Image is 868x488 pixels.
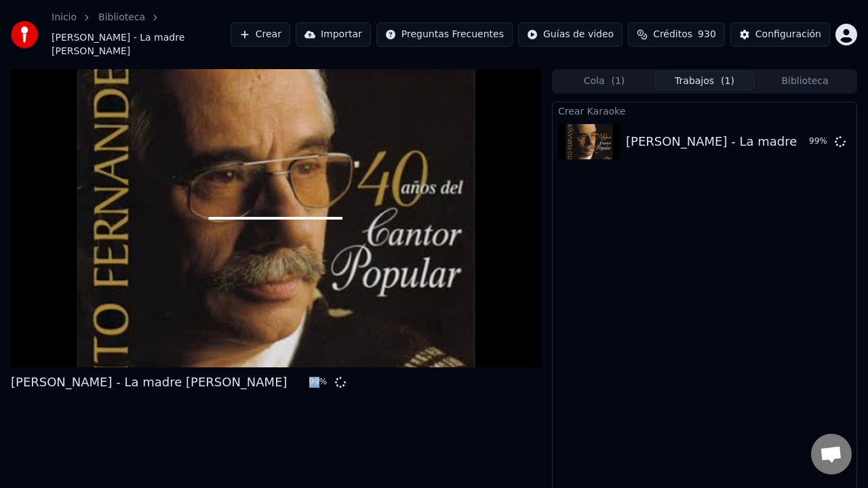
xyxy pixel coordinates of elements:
div: Crear Karaoke [553,102,856,119]
button: Cola [554,71,654,91]
span: Créditos [653,28,692,41]
img: youka [11,21,38,48]
span: ( 1 ) [611,75,625,88]
div: 99 % [309,377,330,388]
button: Configuración [730,22,830,47]
a: Biblioteca [98,11,145,24]
div: [PERSON_NAME] - La madre [PERSON_NAME] [11,373,288,392]
button: Preguntas Frecuentes [376,22,513,47]
nav: breadcrumb [52,11,231,58]
div: 99 % [809,136,829,147]
span: ( 1 ) [721,75,734,88]
span: [PERSON_NAME] - La madre [PERSON_NAME] [52,31,231,58]
button: Trabajos [654,71,755,91]
button: Créditos930 [628,22,725,47]
button: Crear [231,22,290,47]
a: Inicio [52,11,77,24]
div: Chat abierto [811,434,852,474]
button: Biblioteca [755,71,855,91]
span: 930 [698,28,716,41]
button: Importar [296,22,371,47]
button: Guías de video [518,22,623,47]
div: Configuración [755,28,821,41]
